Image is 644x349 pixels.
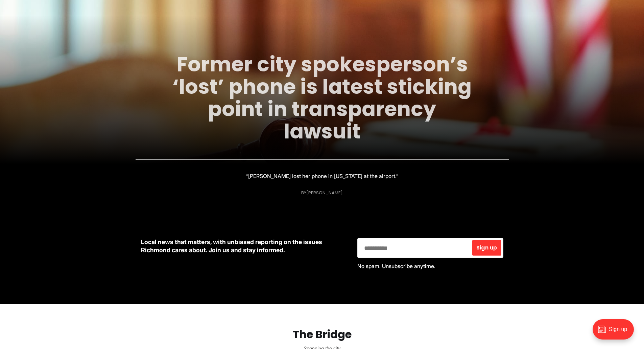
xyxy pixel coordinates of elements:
span: Sign up [476,245,497,250]
iframe: portal-trigger [587,316,644,349]
p: Local news that matters, with unbiased reporting on the issues Richmond cares about. Join us and ... [141,238,347,254]
button: Sign up [472,240,501,256]
p: “[PERSON_NAME] lost her phone in [US_STATE] at the airport.” [246,171,398,181]
a: [PERSON_NAME] [306,190,343,196]
span: No spam. Unsubscribe anytime. [357,263,435,269]
h2: The Bridge [11,328,633,341]
a: Former city spokesperson’s ‘lost’ phone is latest sticking point in transparency lawsuit [172,50,472,146]
div: By [301,190,343,195]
